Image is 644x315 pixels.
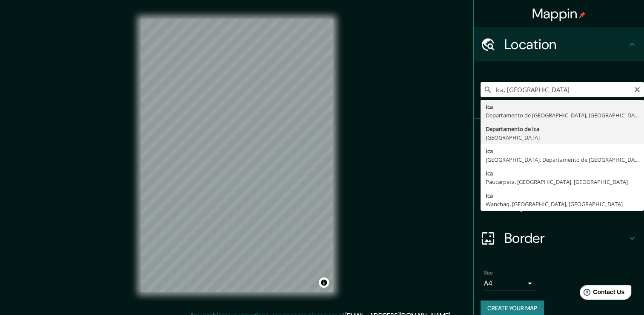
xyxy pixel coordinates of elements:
[319,277,329,288] button: Toggle attribution
[486,178,639,186] div: Paucarpata, [GEOGRAPHIC_DATA], [GEOGRAPHIC_DATA]
[486,111,639,120] div: Departamento de [GEOGRAPHIC_DATA], [GEOGRAPHIC_DATA]
[474,119,644,153] div: Pins
[474,221,644,255] div: Border
[634,85,641,93] button: Clear
[568,282,635,306] iframe: Help widget launcher
[474,153,644,187] div: Style
[579,12,586,18] img: pin-icon.png
[141,19,333,292] canvas: Map
[486,125,639,133] div: Departamento de Ica
[484,277,535,290] div: A4
[504,36,627,53] h4: Location
[486,102,639,111] div: Ica
[484,269,493,277] label: Size
[474,27,644,61] div: Location
[504,230,627,247] h4: Border
[486,147,639,155] div: Ica
[486,133,639,142] div: [GEOGRAPHIC_DATA]
[532,5,586,22] h4: Mappin
[474,187,644,221] div: Layout
[486,191,639,200] div: Ica
[486,169,639,178] div: Ica
[481,82,644,97] input: Pick your city or area
[504,195,627,213] h4: Layout
[486,155,639,164] div: [GEOGRAPHIC_DATA], Departamento de [GEOGRAPHIC_DATA], [GEOGRAPHIC_DATA]
[486,200,639,208] div: Wanchaq, [GEOGRAPHIC_DATA], [GEOGRAPHIC_DATA]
